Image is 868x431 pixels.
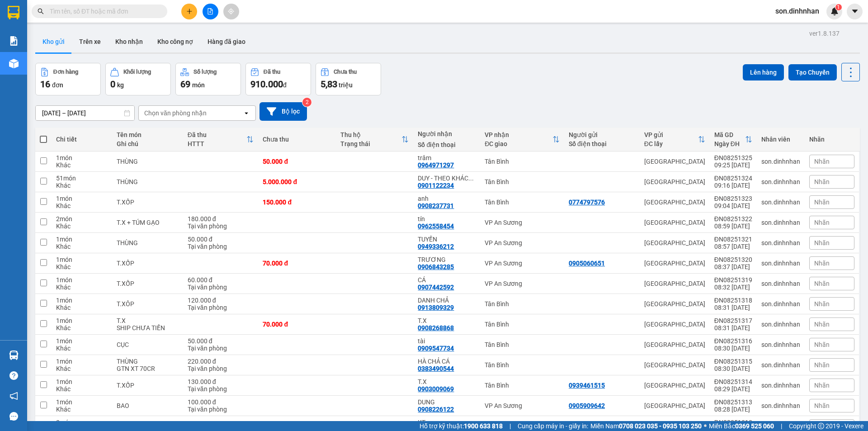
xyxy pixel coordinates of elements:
[144,109,207,118] div: Chọn văn phòng nhận
[192,81,205,89] span: món
[40,79,50,90] span: 16
[714,304,752,311] div: 08:31 [DATE]
[207,8,213,14] span: file-add
[644,219,705,226] div: [GEOGRAPHIC_DATA]
[117,402,179,409] div: BAO
[485,140,552,147] div: ĐC giao
[644,280,705,287] div: [GEOGRAPHIC_DATA]
[56,161,107,169] div: Khác
[263,136,331,143] div: Chưa thu
[485,131,552,138] div: VP nhận
[644,260,705,267] div: [GEOGRAPHIC_DATA]
[418,284,454,291] div: 0907442592
[761,361,800,369] div: son.dinhnhan
[334,69,357,75] div: Chưa thu
[644,382,705,389] div: [GEOGRAPHIC_DATA]
[644,361,705,369] div: [GEOGRAPHIC_DATA]
[714,276,752,284] div: ĐN08251319
[768,5,826,17] span: son.dinhnhan
[418,317,476,324] div: T.X
[818,423,824,429] span: copyright
[814,239,830,246] span: Nhãn
[814,382,830,389] span: Nhãn
[56,215,107,223] div: 2 món
[418,276,476,284] div: CÁ
[52,81,63,89] span: đơn
[56,365,107,372] div: Khác
[569,199,605,206] div: 0774797576
[485,382,560,389] div: Tân Bình
[117,341,179,348] div: CỤC
[188,365,254,372] div: Tại văn phòng
[814,321,830,328] span: Nhãn
[814,341,830,348] span: Nhãn
[761,219,800,226] div: son.dinhnhan
[640,128,710,152] th: Toggle SortBy
[644,300,705,308] div: [GEOGRAPHIC_DATA]
[200,31,253,52] button: Hàng đã giao
[714,182,752,189] div: 09:16 [DATE]
[117,382,179,389] div: T.XỐP
[56,223,107,230] div: Khác
[714,406,752,413] div: 08:28 [DATE]
[837,4,840,10] span: 1
[569,382,605,389] div: 0939461515
[761,239,800,246] div: son.dinhnhan
[9,371,18,380] span: question-circle
[35,31,72,52] button: Kho gửi
[175,63,241,95] button: Số lượng69món
[714,358,752,365] div: ĐN08251315
[9,36,19,46] img: solution-icon
[117,260,179,267] div: T.XỐP
[418,154,476,161] div: trâm
[188,236,254,243] div: 50.000 đ
[480,128,564,152] th: Toggle SortBy
[569,402,605,409] div: 0905909642
[117,81,124,89] span: kg
[188,297,254,304] div: 120.000 đ
[56,175,107,182] div: 51 món
[788,64,837,81] button: Tạo Chuyến
[117,365,179,372] div: GTN XT 70CR
[569,131,635,138] div: Người gửi
[117,324,179,332] div: SHIP CHƯA TIỀN
[203,4,218,19] button: file-add
[814,260,830,267] span: Nhãn
[117,178,179,185] div: THÙNG
[340,140,402,147] div: Trạng thái
[714,317,752,324] div: ĐN08251317
[243,109,250,117] svg: open
[180,79,190,90] span: 69
[418,297,476,304] div: DANH CHẢ
[418,256,476,263] div: TRƯƠNG
[714,195,752,202] div: ĐN08251323
[188,304,254,311] div: Tại văn phòng
[316,63,381,95] button: Chưa thu5,83 triệu
[814,199,830,206] span: Nhãn
[464,422,503,430] strong: 1900 633 818
[761,158,800,165] div: son.dinhnhan
[714,398,752,406] div: ĐN08251313
[188,284,254,291] div: Tại văn phòng
[418,141,476,148] div: Số điện thoại
[830,7,839,15] img: icon-new-feature
[714,140,745,147] div: Ngày ĐH
[485,321,560,328] div: Tân Bình
[8,6,19,19] img: logo-vxr
[418,337,476,345] div: tài
[188,385,254,393] div: Tại văn phòng
[283,81,287,89] span: đ
[814,280,830,287] span: Nhãn
[56,378,107,385] div: 1 món
[418,215,476,223] div: tín
[644,341,705,348] div: [GEOGRAPHIC_DATA]
[468,175,474,182] span: ...
[56,324,107,332] div: Khác
[418,358,476,365] div: HÀ CHẢ CÁ
[245,63,311,95] button: Đã thu910.000đ
[714,215,752,223] div: ĐN08251322
[188,140,247,147] div: HTTT
[714,284,752,291] div: 08:32 [DATE]
[781,421,782,431] span: |
[56,317,107,324] div: 1 món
